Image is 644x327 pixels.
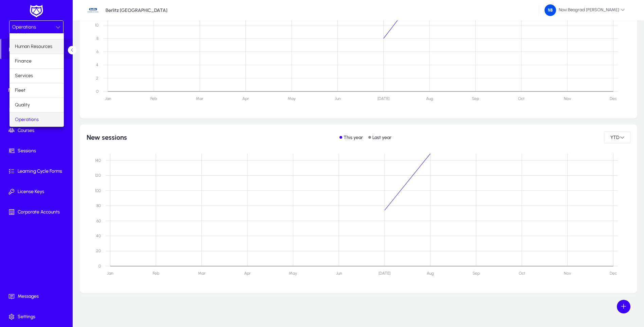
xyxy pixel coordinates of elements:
span: Operations [15,116,39,124]
span: Finance [15,57,32,65]
span: Services [15,72,33,80]
span: Quality [15,101,30,109]
span: Human Resources [15,42,52,51]
span: Fleet [15,86,25,94]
